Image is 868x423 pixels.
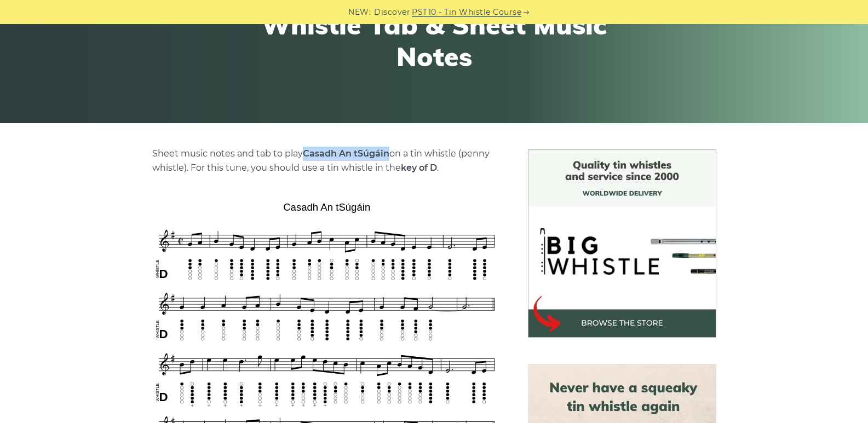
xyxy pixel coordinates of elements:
[528,149,716,338] img: BigWhistle Tin Whistle Store
[348,6,371,19] span: NEW:
[374,6,410,19] span: Discover
[303,148,389,159] strong: Casadh An tSúgáin
[401,163,437,173] strong: key of D
[152,147,502,175] p: Sheet music notes and tab to play on a tin whistle (penny whistle). For this tune, you should use...
[412,6,521,19] a: PST10 - Tin Whistle Course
